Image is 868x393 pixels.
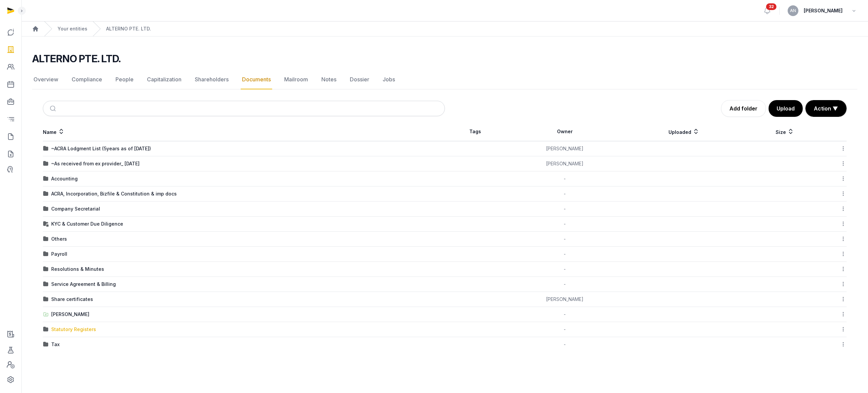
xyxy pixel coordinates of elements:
img: folder.svg [43,251,49,257]
span: AN [790,9,796,13]
img: folder.svg [43,297,49,302]
td: [PERSON_NAME] [506,141,624,156]
td: - [506,337,624,352]
span: [PERSON_NAME] [804,7,843,15]
button: Action ▼ [806,100,846,116]
td: - [506,186,624,202]
a: Documents [241,70,272,89]
div: Tax [51,341,60,348]
img: folder.svg [43,176,49,181]
div: ~ACRA Lodgment List (5years as of [DATE]) [51,145,151,152]
a: Add folder [721,100,766,117]
td: - [506,247,624,262]
img: folder.svg [43,342,49,347]
div: Others [51,236,67,242]
img: folder.svg [43,236,49,242]
td: [PERSON_NAME] [506,292,624,307]
a: Shareholders [193,70,230,89]
a: Mailroom [283,70,309,89]
th: Uploaded [624,122,744,141]
div: Resolutions & Minutes [51,266,104,272]
a: Your entities [58,25,87,32]
h2: ALTERNO PTE. LTD. [32,53,121,65]
span: 32 [766,3,777,10]
a: Compliance [70,70,103,89]
img: folder.svg [43,206,49,212]
img: folder-locked-icon.svg [43,221,49,227]
div: Accounting [51,175,78,182]
td: - [506,262,624,277]
a: Overview [32,70,60,89]
div: Payroll [51,251,67,257]
img: folder-upload.svg [43,312,49,317]
div: [PERSON_NAME] [51,311,89,318]
img: folder.svg [43,146,49,151]
th: Owner [506,122,624,141]
a: Notes [320,70,338,89]
div: Share certificates [51,296,93,303]
img: folder.svg [43,327,49,332]
img: folder.svg [43,282,49,287]
button: AN [788,5,798,16]
td: - [506,232,624,247]
a: Dossier [348,70,371,89]
div: KYC & Customer Due Diligence [51,221,123,227]
a: People [114,70,135,89]
img: folder.svg [43,266,49,272]
td: [PERSON_NAME] [506,156,624,171]
th: Name [43,122,445,141]
div: Statutory Registers [51,326,96,333]
div: Service Agreement & Billing [51,281,116,288]
nav: Breadcrumb [21,21,868,36]
a: Capitalization [146,70,183,89]
td: - [506,277,624,292]
td: - [506,322,624,337]
a: ALTERNO PTE. LTD. [106,25,151,32]
th: Size [744,122,826,141]
td: - [506,171,624,186]
img: folder.svg [43,161,49,166]
div: ~As received from ex provider_ [DATE] [51,160,140,167]
button: Upload [769,100,803,117]
a: Jobs [381,70,396,89]
img: folder.svg [43,191,49,196]
td: - [506,202,624,217]
div: Company Secretarial [51,206,100,212]
nav: Tabs [32,70,857,89]
td: - [506,217,624,232]
td: - [506,307,624,322]
th: Tags [445,122,506,141]
div: ACRA, Incorporation, Bizfile & Constitution & imp docs [51,190,177,197]
button: Submit [46,101,62,116]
